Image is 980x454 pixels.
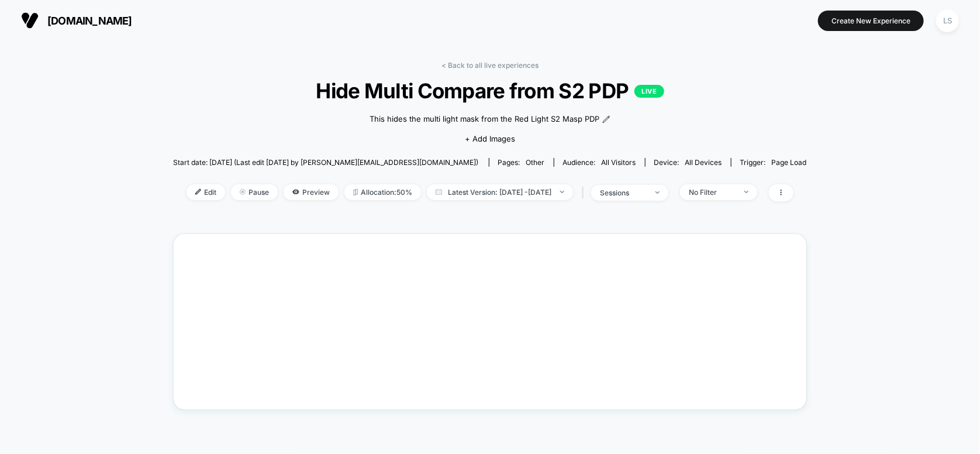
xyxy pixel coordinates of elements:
span: Page Load [772,158,807,167]
div: LS [936,9,959,32]
a: < Back to all live experiences [441,61,539,70]
div: Audience: [563,158,636,167]
img: end [655,191,660,194]
div: Pages: [498,158,545,167]
span: + Add Images [465,134,515,143]
div: No Filter [689,188,736,197]
span: Start date: [DATE] (Last edit [DATE] by [PERSON_NAME][EMAIL_ADDRESS][DOMAIN_NAME]) [173,158,478,167]
p: LIVE [634,85,664,98]
span: Latest Version: [DATE] - [DATE] [427,184,573,200]
img: end [744,191,748,193]
span: Device: [645,158,731,167]
img: edit [195,189,201,195]
span: | [579,184,591,201]
button: [DOMAIN_NAME] [18,11,136,30]
span: This hides the multi light mask from the Red Light S2 Masp PDP [370,113,599,125]
span: All Visitors [602,158,636,167]
img: end [560,191,564,193]
img: end [240,189,246,195]
span: [DOMAIN_NAME] [47,15,132,27]
img: rebalance [353,189,358,195]
div: Trigger: [740,158,807,167]
img: Visually logo [21,12,39,29]
div: sessions [600,188,647,197]
span: Edit [187,184,225,200]
span: Pause [231,184,278,200]
span: Preview [284,184,339,200]
button: LS [933,9,962,33]
span: Allocation: 50% [344,184,421,200]
span: all devices [685,158,722,167]
img: calendar [436,189,442,195]
span: other [526,158,545,167]
span: Hide Multi Compare from S2 PDP [205,78,775,103]
button: Create New Experience [818,11,924,31]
